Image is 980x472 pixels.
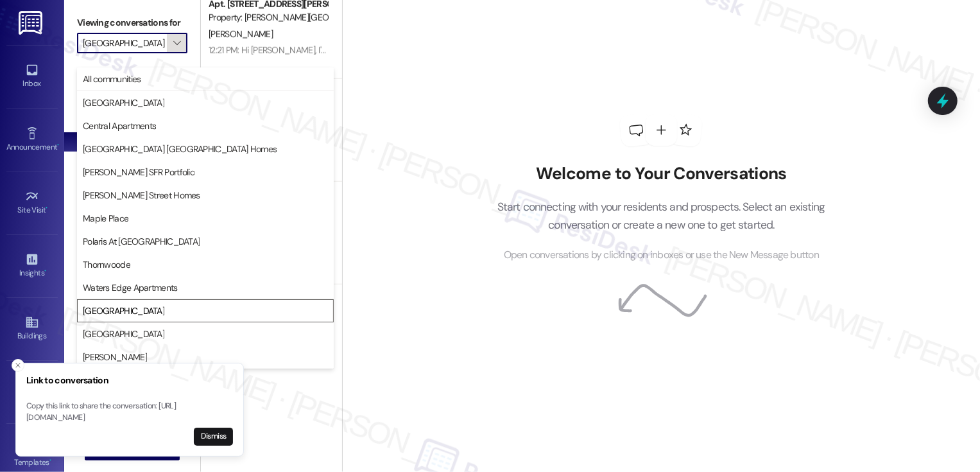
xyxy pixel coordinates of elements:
span: [PERSON_NAME] Street Homes [83,189,200,202]
div: Prospects [64,248,200,261]
label: Viewing conversations for [77,13,187,33]
span: Waters Edge Apartments [83,281,178,294]
a: Buildings [6,311,58,346]
span: [GEOGRAPHIC_DATA] [GEOGRAPHIC_DATA] Homes [83,143,277,155]
div: Prospects + Residents [64,73,200,86]
button: Close toast [12,359,24,372]
h3: Link to conversation [26,374,233,387]
span: [GEOGRAPHIC_DATA] [83,328,164,340]
span: All communities [83,73,141,85]
span: • [46,204,48,213]
p: Start connecting with your residents and prospects. Select an existing conversation or create a n... [477,198,845,234]
a: Leads [6,375,58,410]
i:  [173,38,180,48]
p: Copy this link to share the conversation: [URL][DOMAIN_NAME] [26,401,233,423]
span: • [57,141,59,150]
a: Site Visit • [6,186,58,220]
span: Open conversations by clicking on inboxes or use the New Message button [504,247,819,263]
img: ResiDesk Logo [19,11,45,35]
input: All communities [83,33,167,53]
span: [PERSON_NAME] [209,28,273,40]
span: [GEOGRAPHIC_DATA] [83,96,164,109]
span: Maple Place [83,212,128,225]
span: • [49,456,51,465]
h2: Welcome to Your Conversations [477,164,845,184]
button: Dismiss [194,428,233,446]
span: Thornwoode [83,258,130,271]
span: • [44,267,46,275]
span: Polaris At [GEOGRAPHIC_DATA] [83,235,200,248]
span: [PERSON_NAME] [83,351,147,363]
span: Central Apartments [83,119,156,132]
a: Inbox [6,59,58,94]
span: [PERSON_NAME] SFR Portfolio [83,166,194,179]
a: Insights • [6,249,58,283]
div: Property: [PERSON_NAME][GEOGRAPHIC_DATA] Homes [209,11,327,24]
